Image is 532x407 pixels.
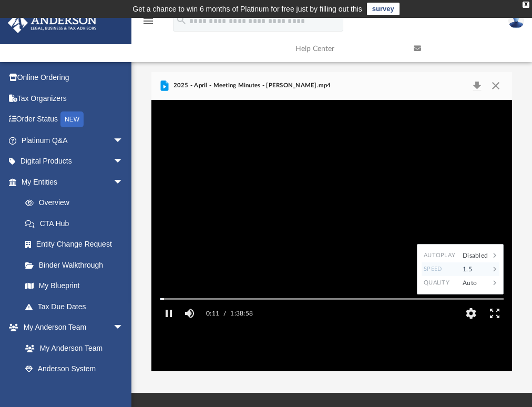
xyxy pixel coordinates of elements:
a: survey [367,3,400,15]
a: Online Ordering [7,67,139,88]
button: Pause [157,303,180,324]
span: arrow_drop_down [113,151,134,172]
div: close [523,2,529,8]
img: User Pic [508,13,524,28]
div: Auto [457,276,490,290]
div: Quality [422,276,457,290]
div: Media Slider [151,294,512,303]
a: Tax Due Dates [15,296,139,317]
div: Autoplay [422,249,457,262]
div: NEW [60,111,84,127]
span: arrow_drop_down [113,130,134,151]
img: Anderson Advisors Platinum Portal [5,13,100,33]
div: Disabled [457,249,490,262]
span: arrow_drop_down [113,317,134,339]
a: Digital Productsarrow_drop_down [7,151,139,172]
div: 1.5 [457,262,490,276]
span: / [223,303,226,324]
a: CTA Hub [15,213,139,234]
a: Order StatusNEW [7,109,139,130]
label: 1:38:58 [230,303,253,324]
i: menu [142,15,155,27]
a: My Anderson Teamarrow_drop_down [7,317,134,338]
a: Binder Walkthrough [15,255,139,276]
span: arrow_drop_down [113,171,134,193]
button: Enter fullscreen [483,303,507,324]
a: Entity Change Request [15,234,139,255]
button: Mute [180,303,199,324]
span: 2025 - April - Meeting Minutes - [PERSON_NAME].mp4 [171,81,331,90]
button: Settings [459,303,483,324]
a: My Blueprint [15,276,134,297]
label: 0:11 [206,303,219,324]
a: Platinum Q&Aarrow_drop_down [7,130,139,151]
a: My Anderson Team [15,338,129,359]
a: Overview [15,192,139,213]
div: Get a chance to win 6 months of Platinum for free just by filling out this [132,3,362,15]
button: Download [467,78,486,93]
div: Speed [422,262,457,276]
a: Anderson System [15,359,134,380]
button: Close [486,78,505,93]
a: My Entitiesarrow_drop_down [7,171,139,192]
div: Preview [151,72,512,371]
a: menu [142,20,155,27]
div: File preview [151,100,512,371]
i: search [176,14,187,26]
a: Help Center [288,28,406,69]
a: Tax Organizers [7,88,139,109]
